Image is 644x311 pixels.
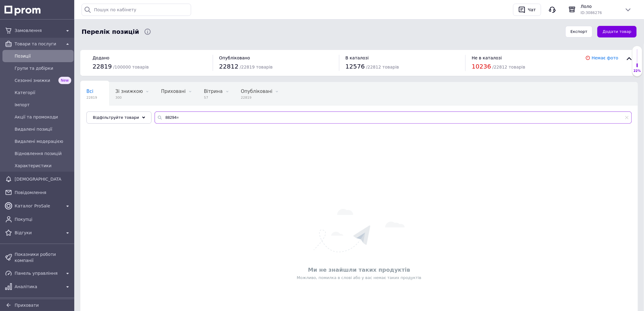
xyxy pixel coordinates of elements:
span: / 22812 товарів [366,65,399,69]
span: Видалені позиції [15,126,71,132]
span: Додано [93,55,109,60]
span: 22819 [86,95,97,100]
button: Додати товар [597,26,637,38]
span: Видалені модерацією [15,138,71,144]
span: 300 [115,95,143,100]
div: Можливо, помилка в слові або у вас немає таких продуктів [83,275,635,281]
button: Експорт [565,26,593,38]
span: Не в каталозі [472,55,502,60]
span: Приховати [15,303,39,308]
div: Чат [527,5,537,14]
span: [DEMOGRAPHIC_DATA] [15,176,61,182]
span: Аналітика [15,284,61,290]
div: Ми не знайшли таких продуктів [83,266,635,274]
span: Покупці [15,216,71,222]
span: ID: 3086276 [581,11,602,15]
span: Панель управління [15,270,61,276]
span: 22812 [219,63,239,70]
span: 10236 [472,63,491,70]
span: Категорії [15,90,71,96]
a: Немає фото [592,55,618,60]
span: Приховані [161,89,186,94]
span: Опубліковані [241,89,273,94]
span: Акції та промокоди [15,114,71,120]
span: / 22819 товарів [240,65,273,69]
span: 12576 [345,63,365,70]
span: Сезонні знижки [15,77,56,83]
span: Імпорт [15,102,71,108]
input: Пошук по назві позиції, артикулу і пошуковим запитам [155,111,632,124]
span: Всі [86,89,93,94]
div: 22% [632,69,642,73]
span: Перелік позицій [82,27,139,36]
span: Характеристики [15,163,71,169]
span: Показники роботи компанії [15,251,71,263]
span: New [58,77,71,84]
span: 57 [204,95,222,100]
span: Групи та добірки [15,65,71,71]
span: / 22812 товарів [492,65,525,69]
span: Каталог ProSale [15,203,61,209]
button: Чат [513,4,541,16]
span: В каталозі [345,55,369,60]
span: 22819 [241,95,273,100]
span: Відгуки [15,230,61,236]
span: Відфільтруйте товари [93,115,139,120]
span: Відновлення позицій [15,150,71,157]
img: Нічого не знайдено [314,209,405,252]
span: Опубліковано [219,55,250,60]
span: Замовлення [15,27,61,34]
input: Пошук по кабінету [82,4,191,16]
span: Позиції [15,53,71,59]
span: Товари та послуги [15,41,61,47]
span: Повідомлення [15,189,71,196]
span: Немає в наявності [86,112,131,117]
span: 22819 [93,63,112,70]
span: Лоло [581,3,620,9]
span: / 100000 товарів [113,65,149,69]
span: Вітрина [204,89,222,94]
span: Зі знижкою [115,89,143,94]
